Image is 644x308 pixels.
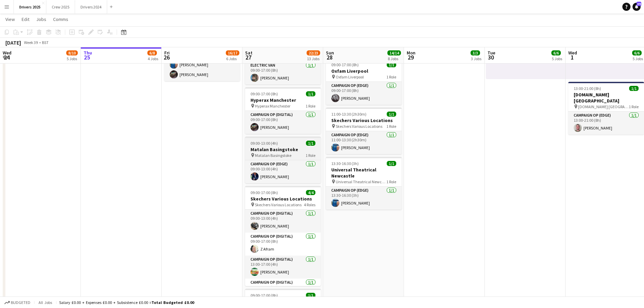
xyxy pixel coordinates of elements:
[53,16,68,22] span: Comms
[388,56,401,61] div: 8 Jobs
[387,112,396,117] span: 1/1
[42,40,49,45] div: BST
[386,179,396,184] span: 1 Role
[487,50,495,56] span: Tue
[251,91,278,96] span: 09:00-17:00 (8h)
[245,196,321,202] h3: Skechers Various Locations
[486,53,495,61] span: 30
[637,2,641,6] span: 39
[326,68,402,74] h3: Oxfam Liverpool
[11,300,30,305] span: Budgeted
[387,50,401,55] span: 14/14
[326,131,402,154] app-card-role: Campaign Op (Edge)1/111:00-13:30 (2h30m)[PERSON_NAME]
[22,40,39,45] span: Week 39
[245,111,321,134] app-card-role: Campaign Op (Digital)1/109:00-17:00 (8h)[PERSON_NAME]
[406,53,415,61] span: 29
[326,167,402,179] h3: Universal Theatrical Newcastle
[407,50,415,56] span: Mon
[245,50,253,56] span: Sat
[326,50,334,56] span: Sun
[326,58,402,105] div: 09:00-17:00 (8h)1/1Oxfam Liverpool Oxfam Liverpool1 RoleCampaign Op (Edge)1/109:00-17:00 (8h)[PER...
[568,82,644,135] app-job-card: 13:00-21:00 (8h)1/1[DOMAIN_NAME] [GEOGRAPHIC_DATA] [DOMAIN_NAME] [GEOGRAPHIC_DATA]1 RoleCampaign ...
[59,300,194,305] div: Salary £0.00 + Expenses £0.00 + Subsistence £0.00 =
[148,56,158,61] div: 4 Jobs
[387,62,396,67] span: 1/1
[336,74,364,79] span: Oxfam Liverpool
[326,187,402,210] app-card-role: Campaign Op (Edge)1/113:30-16:30 (3h)[PERSON_NAME]
[255,153,291,158] span: Matalan Basingstoke
[633,56,643,61] div: 5 Jobs
[245,279,321,302] app-card-role: Campaign Op (Digital)1/113:00-17:00 (4h)
[164,50,170,56] span: Fri
[84,50,92,56] span: Thu
[304,202,315,207] span: 4 Roles
[574,86,601,91] span: 13:00-21:00 (8h)
[387,161,396,166] span: 1/1
[245,160,321,183] app-card-role: Campaign Op (Edge)1/109:00-13:00 (4h)[PERSON_NAME]
[245,210,321,233] app-card-role: Campaign Op (Digital)1/109:00-13:00 (4h)[PERSON_NAME]
[75,0,107,14] button: Drivers 2024
[5,16,15,22] span: View
[331,161,359,166] span: 13:30-16:30 (3h)
[471,50,480,55] span: 3/3
[567,53,577,61] span: 1
[244,53,253,61] span: 27
[245,186,321,286] app-job-card: 09:00-17:00 (8h)4/4Skechers Various Locations Skechers Various Locations4 RolesCampaign Op (Digit...
[306,293,315,298] span: 1/1
[471,56,481,61] div: 3 Jobs
[306,141,315,146] span: 1/1
[306,190,315,195] span: 4/4
[255,103,290,109] span: Hyperax Manchester
[3,15,18,24] a: View
[306,91,315,96] span: 1/1
[632,50,642,55] span: 6/6
[551,50,561,55] span: 6/6
[19,15,32,24] a: Edit
[326,108,402,154] app-job-card: 11:00-13:30 (2h30m)1/1Skechers Various Locations Skechers Various Locations1 RoleCampaign Op (Edg...
[336,179,386,184] span: Universal Theatrical Newcastle
[331,62,359,67] span: 09:00-17:00 (8h)
[3,50,11,56] span: Wed
[66,50,78,55] span: 8/10
[251,141,278,146] span: 09:00-13:00 (4h)
[36,16,46,22] span: Jobs
[306,153,315,158] span: 1 Role
[552,56,562,61] div: 5 Jobs
[326,82,402,105] app-card-role: Campaign Op (Edge)1/109:00-17:00 (8h)[PERSON_NAME]
[245,87,321,134] app-job-card: 09:00-17:00 (8h)1/1Hyperax Manchester Hyperax Manchester1 RoleCampaign Op (Digital)1/109:00-17:00...
[578,104,629,109] span: [DOMAIN_NAME] [GEOGRAPHIC_DATA]
[568,50,577,56] span: Wed
[245,256,321,279] app-card-role: Campaign Op (Digital)1/113:00-17:00 (4h)[PERSON_NAME]
[245,97,321,103] h3: Hyperax Manchester
[326,117,402,123] h3: Skechers Various Locations
[629,104,639,109] span: 1 Role
[82,53,92,61] span: 25
[2,53,11,61] span: 24
[629,86,639,91] span: 1/1
[163,53,170,61] span: 26
[386,74,396,79] span: 1 Role
[226,56,239,61] div: 6 Jobs
[251,190,278,195] span: 09:00-17:00 (8h)
[245,137,321,183] app-job-card: 09:00-13:00 (4h)1/1Matalan Basingstoke Matalan Basingstoke1 RoleCampaign Op (Edge)1/109:00-13:00 ...
[568,112,644,135] app-card-role: Campaign Op (Edge)1/113:00-21:00 (8h)[PERSON_NAME]
[245,146,321,152] h3: Matalan Basingstoke
[326,157,402,210] app-job-card: 13:30-16:30 (3h)1/1Universal Theatrical Newcastle Universal Theatrical Newcastle1 RoleCampaign Op...
[307,50,320,55] span: 22/23
[14,0,46,14] button: Drivers 2025
[325,53,334,61] span: 28
[245,233,321,256] app-card-role: Campaign Op (Digital)1/109:00-17:00 (8h)Z Afram
[37,300,53,305] span: All jobs
[151,300,194,305] span: Total Budgeted £0.00
[306,103,315,109] span: 1 Role
[147,50,157,55] span: 6/8
[46,0,75,14] button: Crew 2025
[245,62,321,85] app-card-role: Electric Van1/109:00-17:00 (8h)[PERSON_NAME]
[568,92,644,104] h3: [DOMAIN_NAME] [GEOGRAPHIC_DATA]
[33,15,49,24] a: Jobs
